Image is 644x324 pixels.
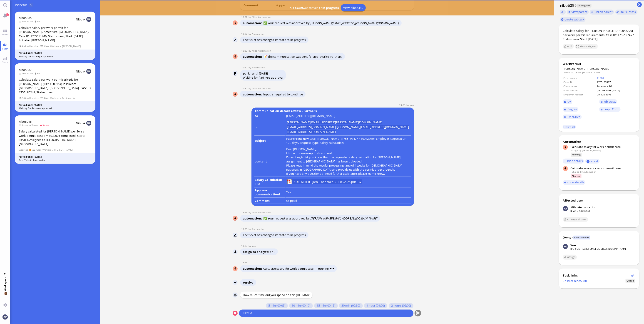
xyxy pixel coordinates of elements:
[286,147,411,151] p: Dear [PERSON_NAME],
[563,125,576,129] a: view all
[288,6,341,10] span: was moved to .
[286,137,408,145] runbook-parameter-view: PazPerTout new case: [PERSON_NAME] (1755197477 / 10042790), Employer Request: CH-120 days, Reques...
[2,314,7,319] img: You
[243,250,270,254] span: assign to analyst
[331,267,333,271] span: •
[19,158,92,162] div: Test Ticket placeholder
[241,261,249,264] span: 13:23
[570,166,635,170] div: Calculate salary for work permit case
[263,55,343,59] span: 📝 The communication was sent for approval to Partners.
[36,148,52,152] span: Case Workers
[243,267,263,271] span: automation
[337,125,409,129] li: [PERSON_NAME][EMAIL_ADDRESS][DOMAIN_NAME]
[40,124,50,127] span: 3mon
[570,170,579,173] span: 16h ago
[563,279,587,283] a: Child of nibo5388
[563,244,568,249] img: You
[19,124,29,127] span: 3mon
[249,211,252,214] span: by
[249,15,252,19] span: by
[19,44,40,48] span: Action Required
[270,250,275,254] span: anand.pazhenkottil@bluelakelegal.com
[252,32,265,35] span: automation@bluelakelegal.com
[570,149,578,152] span: 3h ago
[571,174,582,178] span: Aborted
[233,216,238,221] img: Nibo Automation
[567,107,577,111] span: Degree
[254,114,286,120] td: to
[19,129,91,146] div: Salary calculated for [PERSON_NAME] per Swiss work permit; case 1748030026 completed. Start: [DAT...
[19,26,91,42] div: Calculate salary per work permit for [PERSON_NAME], Accenture, [GEOGRAPHIC_DATA]. Case ID: 175518...
[62,44,81,48] span: [PERSON_NAME]
[563,93,596,96] td: Employer request
[584,170,597,173] span: automation@bluelakelegal.com
[597,89,635,92] td: [GEOGRAPHIC_DATA]
[233,92,238,97] img: Nibo Automation
[15,2,29,8] span: Parked
[233,280,238,285] img: Nibo
[563,273,630,277] div: Task links
[263,267,334,271] span: Calculate salary for work permit case — running
[19,16,32,20] a: nibo5385
[252,49,271,52] span: automation@nibo.ai
[563,89,596,92] td: Work canton
[599,107,621,112] a: Empl. Conf.
[389,303,413,308] button: 2 hours (02:00)
[76,121,85,125] span: Nibo A
[254,108,318,114] b: Communication details review - Partners:
[577,4,592,7] span: In progress
[233,37,238,42] img: Automation
[76,17,85,21] span: Nibo A
[27,20,34,23] span: 1h
[615,10,638,15] task-group-action-menu: link subtask
[233,233,238,238] img: Automation
[30,3,32,7] span: 3
[254,198,286,204] td: Comment
[241,66,249,69] span: 10:32
[567,100,571,104] span: CV
[19,120,32,124] span: nibo5015
[570,209,590,212] a: [EMAIL_ADDRESS]
[560,10,566,15] button: Copy ticket nibo5389 link to clipboard
[241,311,411,316] input: HH:MM
[570,247,627,250] a: [PERSON_NAME][EMAIL_ADDRESS][DOMAIN_NAME]
[563,44,574,49] button: edit
[563,67,586,71] span: [PERSON_NAME]
[241,244,249,248] span: 13:23
[1,33,10,36] span: Board
[254,136,286,146] td: subject
[62,96,75,100] span: Fabienne A
[243,38,306,42] span: The ticket has changed its state to In progress
[19,96,40,100] span: Action Required
[19,68,32,72] a: nibo5387
[286,163,411,172] p: Please keep in mind the regular processing time of 4 weeks for [DEMOGRAPHIC_DATA] nationals in [G...
[311,216,378,220] i: [PERSON_NAME][EMAIL_ADDRESS][DOMAIN_NAME]
[339,303,363,308] button: 30 min (00:30)
[249,228,252,231] span: by
[252,244,256,248] span: anand.pazhenkottil@bluelakelegal.com
[322,6,339,10] b: In progress
[563,115,582,120] a: OneDrive
[563,107,578,112] a: Degree
[241,228,249,231] span: 13:23
[290,6,303,10] b: nibo5389
[563,217,588,222] button: change af user
[563,198,583,202] div: Affected user
[567,10,589,15] button: view parent
[233,71,238,76] img: Automation
[86,69,91,74] img: NA
[587,67,610,71] span: [PERSON_NAME]
[19,20,27,23] span: 21h
[560,17,586,22] button: create subtask
[233,21,238,26] img: Nibo Automation
[19,55,92,58] div: Waiting for Paralegal approval
[1,47,10,50] span: Team
[241,15,249,19] span: 10:32
[289,303,313,308] button: 10 min (00:10)
[241,32,249,35] span: 10:32
[252,228,265,231] span: automation@bluelakelegal.com
[563,84,596,88] td: Client name
[44,96,59,100] span: Case Workers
